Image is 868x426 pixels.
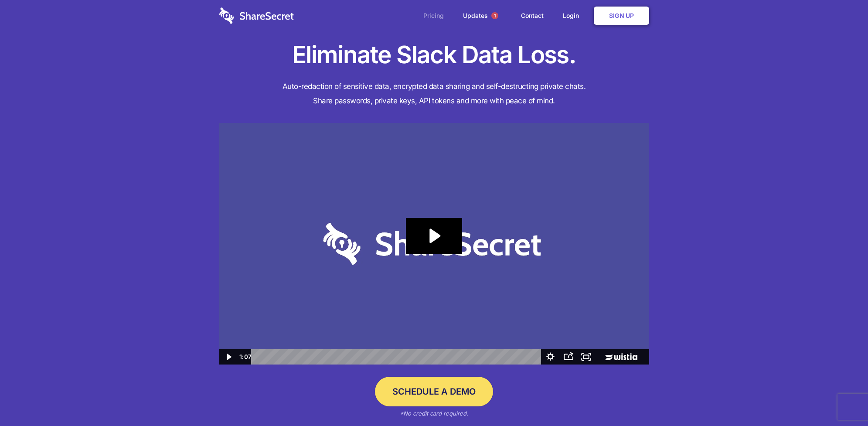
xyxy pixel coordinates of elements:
a: Sign Up [594,7,649,25]
em: *No credit card required. [400,410,468,417]
button: Fullscreen [577,349,595,365]
button: Play Video: Sharesecret Slack Extension [406,218,462,254]
button: Open sharing menu [559,349,577,365]
span: 1 [491,12,498,19]
a: Wistia Logo -- Learn More [595,349,649,365]
img: logo-wordmark-white-trans-d4663122ce5f474addd5e946df7df03e33cb6a1c49d2221995e7729f52c070b2.svg [219,7,294,24]
h1: Eliminate Slack Data Loss. [219,39,649,71]
div: Playbar [258,349,537,365]
h4: Auto-redaction of sensitive data, encrypted data sharing and self-destructing private chats. Shar... [219,79,649,108]
button: Play Video [219,349,237,365]
a: Pricing [415,2,453,29]
a: Login [554,2,592,29]
button: Show settings menu [541,349,559,365]
a: Contact [512,2,552,29]
img: Sharesecret [219,123,649,365]
a: Schedule a Demo [375,377,493,406]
